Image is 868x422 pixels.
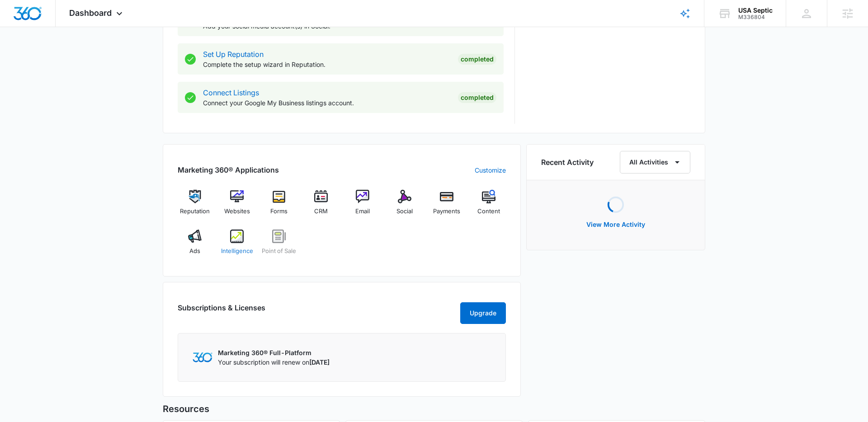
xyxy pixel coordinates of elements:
[475,165,506,175] a: Customize
[178,302,265,320] h2: Subscriptions & Licenses
[203,60,451,69] p: Complete the setup wizard in Reputation.
[303,190,338,222] a: CRM
[314,207,328,216] span: CRM
[355,207,370,216] span: Email
[460,302,506,324] button: Upgrade
[262,247,296,256] span: Point of Sale
[218,357,330,367] p: Your subscription will renew on
[203,98,451,108] p: Connect your Google My Business listings account.
[220,190,255,222] a: Websites
[218,348,330,357] p: Marketing 360® Full-Platform
[193,352,212,362] img: Marketing 360 Logo
[738,7,773,14] div: account name
[220,230,255,262] a: Intelligence
[178,230,212,262] a: Ads
[178,164,279,175] h2: Marketing 360® Applications
[309,358,330,366] span: [DATE]
[433,207,460,216] span: Payments
[458,54,496,65] div: Completed
[270,207,288,216] span: Forms
[541,157,594,168] h6: Recent Activity
[203,50,264,59] a: Set Up Reputation
[396,207,413,216] span: Social
[262,190,297,222] a: Forms
[387,190,422,222] a: Social
[203,88,259,97] a: Connect Listings
[345,190,380,222] a: Email
[458,92,496,103] div: Completed
[178,190,212,222] a: Reputation
[221,247,253,256] span: Intelligence
[577,214,654,235] button: View More Activity
[429,190,464,222] a: Payments
[620,151,690,173] button: All Activities
[224,207,250,216] span: Websites
[189,247,200,256] span: Ads
[477,207,500,216] span: Content
[180,207,210,216] span: Reputation
[471,190,506,222] a: Content
[69,8,112,18] span: Dashboard
[262,230,297,262] a: Point of Sale
[163,402,705,416] h5: Resources
[738,14,773,20] div: account id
